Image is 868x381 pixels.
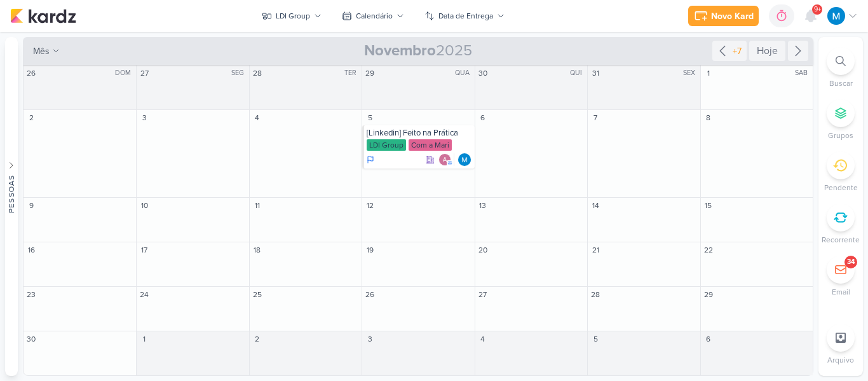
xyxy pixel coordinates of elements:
[138,111,151,124] div: 3
[25,244,37,256] div: 16
[25,67,37,80] div: 26
[363,288,376,301] div: 26
[477,111,489,124] div: 6
[829,78,853,89] p: Buscar
[477,244,489,256] div: 20
[251,288,264,301] div: 25
[683,68,699,78] div: SEX
[6,174,17,212] div: Pessoas
[827,7,845,25] img: MARIANA MIRANDA
[25,333,37,345] div: 30
[138,244,151,256] div: 17
[231,68,248,78] div: SEG
[409,139,452,151] div: Com a Mari
[251,67,264,80] div: 28
[455,68,473,78] div: QUA
[702,199,715,212] div: 15
[438,153,451,166] div: aline.ferraz@ldigroup.com.br
[367,139,406,151] div: LDI Group
[251,244,264,256] div: 18
[589,288,602,301] div: 28
[477,333,489,345] div: 4
[138,288,151,301] div: 24
[363,199,376,212] div: 12
[115,68,135,78] div: DOM
[749,41,785,61] div: Hoje
[818,47,863,89] li: Ctrl + F
[824,182,858,193] p: Pendente
[702,333,715,345] div: 6
[363,111,376,124] div: 5
[589,199,602,212] div: 14
[363,67,376,80] div: 29
[458,153,471,166] div: Responsável: MARIANA MIRANDA
[138,67,151,80] div: 27
[702,288,715,301] div: 29
[688,6,759,26] button: Novo Kard
[822,234,860,246] p: Recorrente
[702,111,715,124] div: 8
[364,41,436,60] strong: Novembro
[363,244,376,256] div: 19
[33,45,50,58] span: mês
[443,157,447,163] p: a
[589,333,602,345] div: 5
[795,68,811,78] div: SAB
[730,45,744,58] div: +7
[832,286,850,298] p: Email
[367,128,471,138] div: [Linkedin] Feito na Prática
[589,111,602,124] div: 7
[364,41,472,61] span: 2025
[138,199,151,212] div: 10
[827,354,854,366] p: Arquivo
[438,153,454,166] div: Colaboradores: aline.ferraz@ldigroup.com.br
[589,67,602,80] div: 31
[138,333,151,345] div: 1
[367,155,374,165] div: Em Andamento
[25,111,37,124] div: 2
[5,37,18,376] button: Pessoas
[344,68,360,78] div: TER
[477,67,489,80] div: 30
[251,111,264,124] div: 4
[477,199,489,212] div: 13
[25,288,37,301] div: 23
[702,67,715,80] div: 1
[477,288,489,301] div: 27
[10,8,76,24] img: kardz.app
[251,333,264,345] div: 2
[814,4,821,15] span: 9+
[711,10,754,23] div: Novo Kard
[25,199,37,212] div: 9
[847,257,855,267] div: 34
[702,244,715,256] div: 22
[589,244,602,256] div: 21
[251,199,264,212] div: 11
[458,153,471,166] img: MARIANA MIRANDA
[828,130,853,141] p: Grupos
[363,333,376,345] div: 3
[570,68,586,78] div: QUI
